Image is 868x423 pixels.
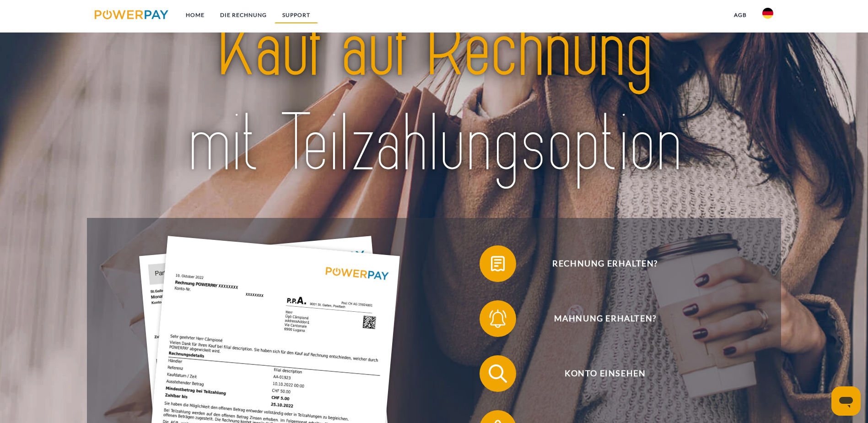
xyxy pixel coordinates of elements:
[831,386,861,416] iframe: Schaltfläche zum Öffnen des Messaging-Fensters
[762,8,773,19] img: de
[480,355,717,392] button: Konto einsehen
[480,300,717,337] button: Mahnung erhalten?
[486,362,509,385] img: qb_search.svg
[726,7,755,23] a: agb
[275,7,318,23] a: SUPPORT
[212,7,275,23] a: DIE RECHNUNG
[493,300,717,337] span: Mahnung erhalten?
[493,355,717,392] span: Konto einsehen
[493,245,717,282] span: Rechnung erhalten?
[95,10,168,19] img: logo-powerpay.svg
[480,245,717,282] button: Rechnung erhalten?
[178,7,212,23] a: Home
[486,307,509,330] img: qb_bell.svg
[486,252,509,275] img: qb_bill.svg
